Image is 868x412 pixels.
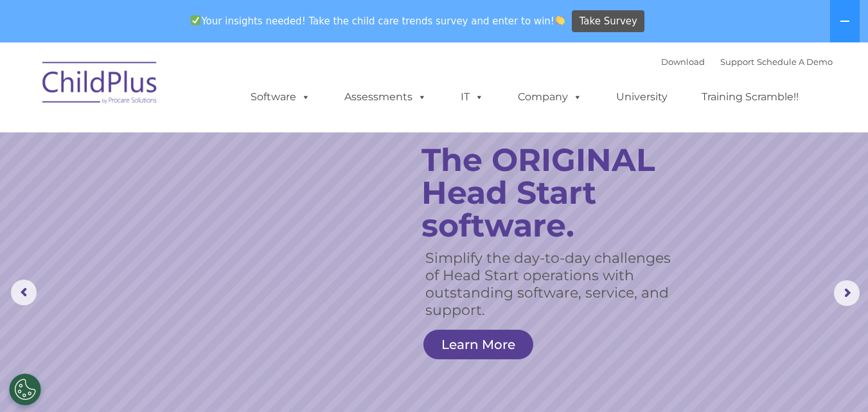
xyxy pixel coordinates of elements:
[661,57,705,67] a: Download
[603,84,680,110] a: University
[423,330,533,359] a: Learn More
[238,84,323,110] a: Software
[505,84,595,110] a: Company
[9,373,41,406] button: Cookies Settings
[448,84,497,110] a: IT
[661,57,833,67] font: |
[580,10,637,33] span: Take Survey
[572,10,644,33] a: Take Survey
[191,15,200,25] img: ✅
[179,138,233,147] span: Phone number
[421,143,693,242] rs-layer: The ORIGINAL Head Start software.
[425,249,679,319] rs-layer: Simplify the day-to-day challenges of Head Start operations with outstanding software, service, a...
[720,57,754,67] a: Support
[186,8,571,33] span: Your insights needed! Take the child care trends survey and enter to win!
[179,85,218,94] span: Last name
[555,15,565,25] img: 👏
[36,53,164,117] img: ChildPlus by Procare Solutions
[332,84,439,110] a: Assessments
[689,84,811,110] a: Training Scramble!!
[757,57,833,67] a: Schedule A Demo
